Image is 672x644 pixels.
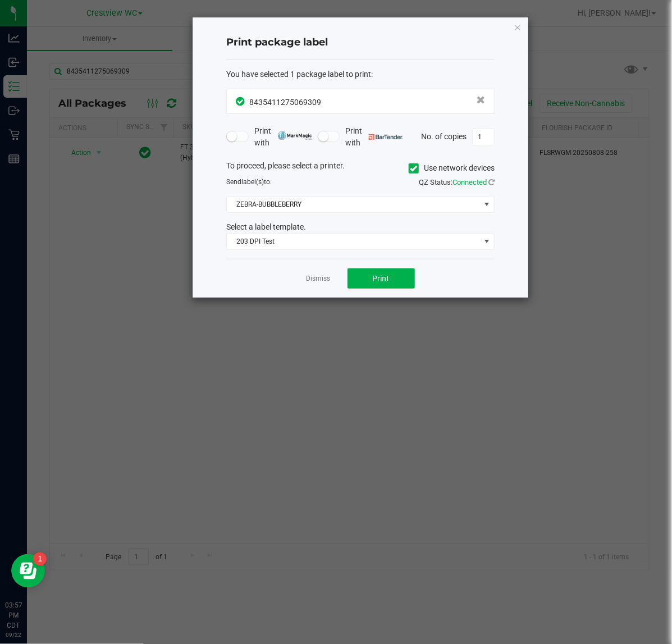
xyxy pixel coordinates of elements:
div: : [226,68,495,80]
span: You have selected 1 package label to print [226,70,371,79]
a: Dismiss [307,274,331,284]
span: Print with [254,125,312,149]
span: No. of copies [421,131,467,140]
span: Print [373,274,390,283]
img: bartender.png [369,134,403,140]
span: 8435411275069309 [249,98,321,107]
span: QZ Status: [419,178,495,186]
div: Select a label template. [218,221,503,233]
span: 203 DPI Test [227,234,480,249]
span: Print with [345,125,403,149]
button: Print [348,268,415,289]
span: Connected [452,178,487,186]
iframe: Resource center [11,554,45,588]
div: To proceed, please select a printer. [218,160,503,177]
iframe: Resource center unread badge [33,552,47,566]
label: Use network devices [409,162,495,174]
h4: Print package label [226,35,495,50]
span: label(s) [241,178,264,186]
span: In Sync [236,95,246,107]
img: mark_magic_cybra.png [278,131,312,140]
span: Send to: [226,178,272,186]
span: ZEBRA-BUBBLEBERRY [227,197,480,212]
